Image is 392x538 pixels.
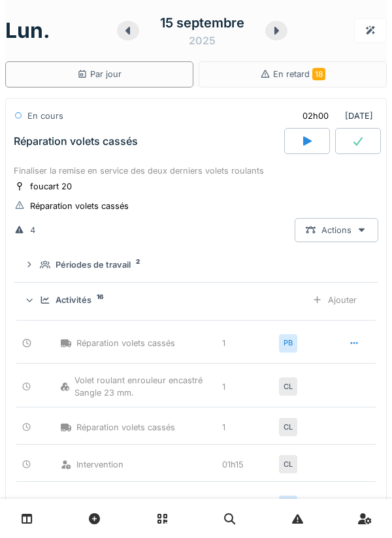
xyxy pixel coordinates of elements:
[279,455,297,473] div: CL
[14,135,138,148] div: Réparation volets cassés
[160,13,244,33] div: 15 septembre
[56,259,131,271] div: Périodes de travail
[279,334,297,353] div: PB
[30,224,35,236] div: 4
[295,218,378,242] div: Actions
[5,18,50,43] h1: lun.
[61,458,218,471] div: Intervention
[61,374,218,399] div: Volet roulant enrouleur encastré Sangle 23 mm.
[279,418,297,436] div: CL
[302,110,329,122] div: 02h00
[301,288,368,312] div: Ajouter
[56,294,91,306] div: Activités
[222,381,274,393] div: 1
[14,165,378,177] div: Finaliser la remise en service des deux derniers volets roulants
[222,337,274,349] div: 1
[222,421,274,434] div: 1
[61,421,218,434] div: Réparation volets cassés
[273,69,325,79] span: En retard
[30,200,129,212] div: Réparation volets cassés
[61,337,218,349] div: Réparation volets cassés
[30,180,72,193] div: foucart 20
[279,496,297,514] div: PB
[222,458,274,471] div: 01h15
[77,68,122,80] div: Par jour
[279,377,297,396] div: CL
[291,104,378,128] div: [DATE]
[189,33,216,48] div: 2025
[312,68,325,80] span: 18
[27,110,63,122] div: En cours
[19,288,373,312] summary: Activités16Ajouter
[19,253,373,277] summary: Périodes de travail2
